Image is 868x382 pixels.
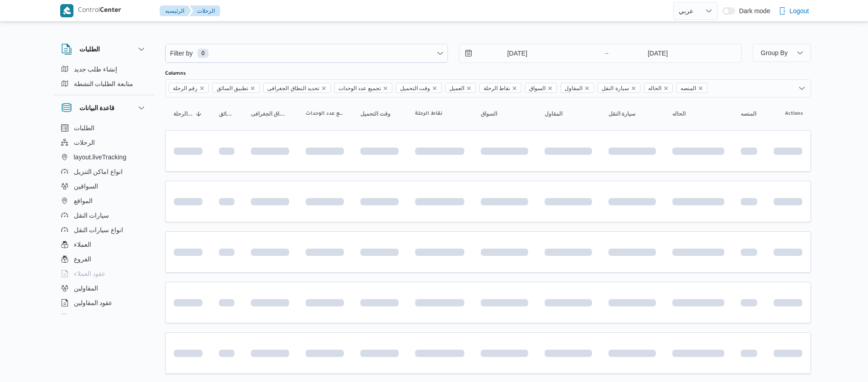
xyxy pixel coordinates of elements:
[334,83,392,93] span: تجميع عدد الوحدات
[57,223,151,237] button: انواع سيارات النقل
[100,7,121,15] b: Center
[173,83,198,93] span: رقم الرحلة
[74,137,95,148] span: الرحلات
[166,44,447,62] button: Filter by0 available filters
[74,181,98,192] span: السواقين
[247,107,293,121] button: تحديد النطاق الجغرافى
[605,107,660,121] button: سيارة النقل
[79,102,115,113] h3: قاعدة البيانات
[74,254,91,265] span: الفروع
[219,110,234,117] span: تطبيق السائق
[459,44,563,62] input: Press the down key to open a popover containing a calendar.
[57,208,151,223] button: سيارات النقل
[445,83,476,93] span: العميل
[415,110,442,117] span: نقاط الرحلة
[477,107,532,121] button: السواق
[57,62,151,76] button: إنشاء طلب جديد
[541,107,596,121] button: المقاول
[57,150,151,164] button: layout.liveTracking
[432,86,437,91] button: Remove وقت التحميل from selection in this group
[215,107,238,121] button: تطبيق السائق
[57,121,151,135] button: الطلبات
[57,266,151,281] button: عقود العملاء
[321,86,327,91] button: Remove تحديد النطاق الجغرافى from selection in this group
[74,283,98,294] span: المقاولين
[790,5,809,16] span: Logout
[74,195,93,206] span: المواقع
[357,107,402,121] button: وقت التحميل
[74,297,113,308] span: عقود المقاولين
[74,122,94,133] span: الطلبات
[57,135,151,150] button: الرحلات
[170,107,206,121] button: رقم الرحلةSorted in descending order
[613,44,703,62] input: Press the down key to open a popover containing a calendar.
[160,5,192,16] button: الرئيسيه
[360,110,390,117] span: وقت التحميل
[547,86,553,91] button: Remove السواق from selection in this group
[74,239,91,250] span: العملاء
[741,110,756,117] span: المنصه
[57,295,151,310] button: عقود المقاولين
[603,50,610,56] div: →
[561,83,594,93] span: المقاول
[57,194,151,208] button: المواقع
[681,83,696,93] span: المنصه
[195,110,203,117] svg: Sorted in descending order
[676,83,707,93] span: المنصه
[190,5,220,16] button: الرحلات
[217,83,248,93] span: تطبيق السائق
[306,110,344,117] span: تجميع عدد الوحدات
[263,83,331,93] span: تحديد النطاق الجغرافى
[735,7,770,15] span: Dark mode
[383,86,388,91] button: Remove تجميع عدد الوحدات from selection in this group
[57,76,151,91] button: متابعة الطلبات النشطة
[251,110,289,117] span: تحديد النطاق الجغرافى
[785,110,803,117] span: Actions
[57,237,151,252] button: العملاء
[698,86,703,91] button: Remove المنصه from selection in this group
[644,83,673,93] span: الحاله
[602,83,629,93] span: سيارة النقل
[598,83,640,93] span: سيارة النقل
[449,83,464,93] span: العميل
[74,224,124,235] span: انواع سيارات النقل
[74,78,134,89] span: متابعة الطلبات النشطة
[173,110,193,117] span: رقم الرحلة; Sorted in descending order
[775,2,813,20] button: Logout
[169,48,194,59] span: Filter by
[608,110,635,117] span: سيارة النقل
[663,86,669,91] button: Remove الحاله from selection in this group
[761,49,788,56] span: Group By
[466,86,472,91] button: Remove العميل from selection in this group
[565,83,582,93] span: المقاول
[60,4,73,17] img: X8yXhbKr1z7QwAAAABJRU5ErkJggg==
[648,83,661,93] span: الحاله
[267,83,319,93] span: تحديد النطاق الجغرافى
[631,86,636,91] button: Remove سيارة النقل from selection in this group
[512,86,517,91] button: Remove نقاط الرحلة from selection in this group
[396,83,442,93] span: وقت التحميل
[57,310,151,325] button: اجهزة التليفون
[483,83,510,93] span: نقاط الرحلة
[525,83,557,93] span: السواق
[61,44,147,55] button: الطلبات
[669,107,728,121] button: الحاله
[213,83,260,93] span: تطبيق السائق
[198,49,208,58] span: 0 available filters
[400,83,430,93] span: وقت التحميل
[74,152,126,163] span: layout.liveTracking
[479,83,521,93] span: نقاط الرحلة
[74,166,123,177] span: انواع اماكن التنزيل
[338,83,381,93] span: تجميع عدد الوحدات
[798,85,806,92] button: Open list of options
[169,83,209,93] span: رقم الرحلة
[74,312,112,323] span: اجهزة التليفون
[57,252,151,266] button: الفروع
[753,44,811,62] button: Group By
[199,86,205,91] button: Remove رقم الرحلة from selection in this group
[737,107,761,121] button: المنصه
[529,83,546,93] span: السواق
[672,110,686,117] span: الحاله
[54,121,154,318] div: قاعدة البيانات
[481,110,497,117] span: السواق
